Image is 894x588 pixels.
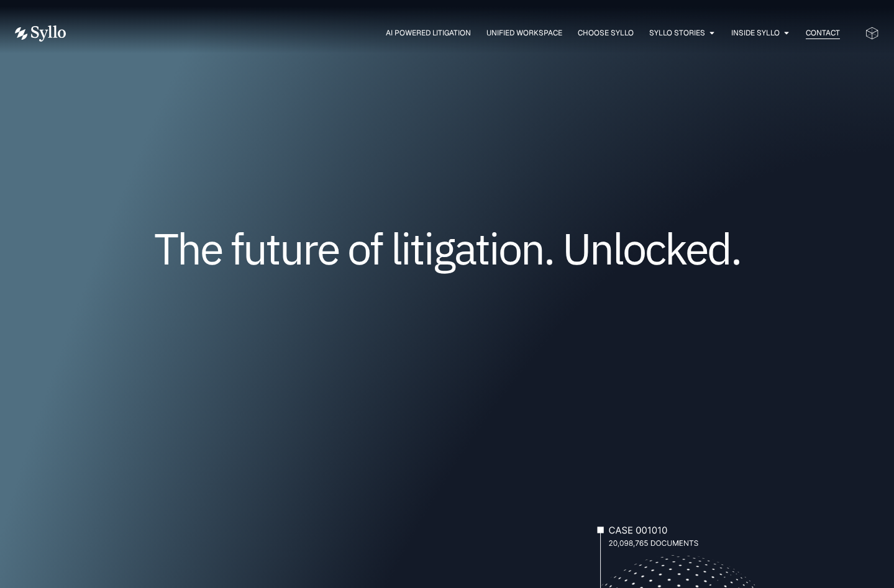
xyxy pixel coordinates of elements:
a: Syllo Stories [649,27,705,38]
a: AI Powered Litigation [386,27,471,38]
a: Unified Workspace [486,27,562,38]
a: Inside Syllo [731,27,780,38]
a: Contact [806,27,840,38]
h1: The future of litigation. Unlocked. [89,228,805,269]
a: Choose Syllo [578,27,634,38]
div: Menu Toggle [91,27,840,39]
img: Vector [15,25,66,42]
nav: Menu [91,27,840,39]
